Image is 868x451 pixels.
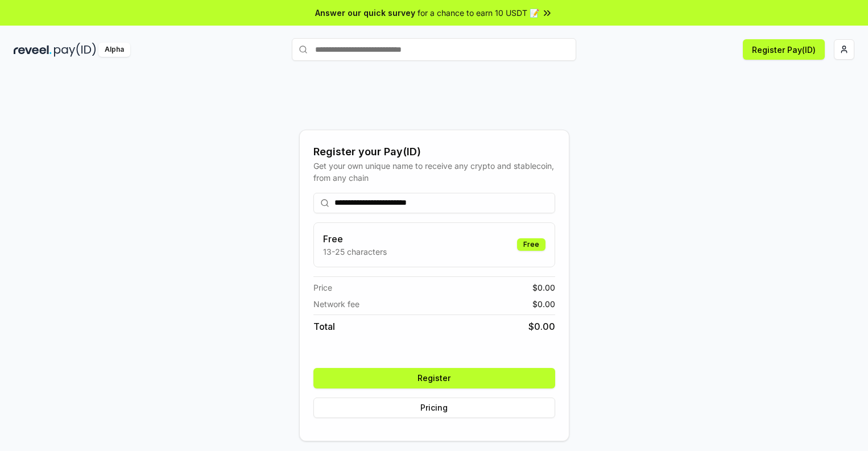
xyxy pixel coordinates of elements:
[313,144,555,160] div: Register your Pay(ID)
[54,43,96,57] img: pay_id
[313,320,335,333] span: Total
[313,398,555,418] button: Pricing
[323,232,387,246] h3: Free
[98,43,130,57] div: Alpha
[313,298,359,310] span: Network fee
[532,282,555,293] span: $ 0.00
[313,282,332,293] span: Price
[315,7,415,19] span: Answer our quick survey
[528,320,555,333] span: $ 0.00
[313,160,555,184] div: Get your own unique name to receive any crypto and stablecoin, from any chain
[418,7,539,19] span: for a chance to earn 10 USDT 📝
[517,238,545,251] div: Free
[313,368,555,388] button: Register
[14,43,52,57] img: reveel_dark
[532,298,555,310] span: $ 0.00
[323,246,387,258] p: 13-25 characters
[743,39,825,60] button: Register Pay(ID)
